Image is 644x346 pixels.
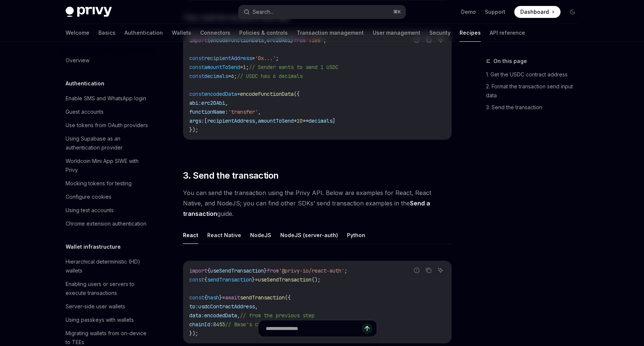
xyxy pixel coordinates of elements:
span: '0x...' [255,55,276,62]
div: Guest accounts [66,107,104,116]
span: ; [344,267,347,274]
a: Configure cookies [60,190,155,204]
a: Authentication [124,24,163,42]
span: , [255,117,258,124]
h5: Wallet infrastructure [66,242,121,251]
a: Security [429,24,451,42]
button: NodeJS [250,226,271,244]
a: User management [373,24,420,42]
a: 1. Get the USDC contract address [486,69,584,81]
span: amountToSend [258,117,294,124]
h5: Authentication [66,79,104,88]
div: Using test accounts [66,206,114,215]
a: Overview [60,54,155,67]
div: Worldcoin Mini App SIWE with Privy [66,157,151,174]
span: ⌘ K [393,9,401,15]
a: Hierarchical deterministic (HD) wallets [60,255,155,277]
div: Mocking tokens for testing [66,179,132,188]
a: Using test accounts [60,204,155,217]
a: Dashboard [514,6,561,18]
a: Worldcoin Mini App SIWE with Privy [60,154,155,177]
button: Python [347,226,365,244]
div: Overview [66,56,89,65]
span: const [189,276,204,283]
span: const [189,91,204,97]
a: Recipes [460,24,481,42]
span: useSendTransaction [258,276,312,283]
button: Send message [362,323,372,334]
span: (); [312,276,321,283]
a: Using Supabase as an authentication provider [60,132,155,154]
span: [ [204,117,207,124]
span: recipientAddress [204,55,252,62]
span: // Sender wants to send 1 USDC [249,64,338,70]
button: Ask AI [436,265,445,275]
span: // from the previous step [240,312,315,319]
span: = [228,73,231,79]
span: { [204,276,207,283]
span: import [189,267,207,274]
span: 10 [297,117,303,124]
a: Enable SMS and WhatsApp login [60,92,155,105]
span: You can send the transaction using the Privy API. Below are examples for React, React Native, and... [183,188,452,219]
button: Report incorrect code [412,265,422,275]
div: Configure cookies [66,192,111,201]
a: Wallets [172,24,191,42]
span: }); [189,126,198,133]
span: , [237,312,240,319]
span: await [225,294,240,301]
div: Search... [253,7,274,16]
div: Enable SMS and WhatsApp login [66,94,146,103]
a: Mocking tokens for testing [60,177,155,190]
span: ; [234,73,237,79]
input: Ask a question... [266,320,362,337]
a: Welcome [66,24,89,42]
span: sendTransaction [207,276,252,283]
button: Search...⌘K [239,5,405,19]
span: amountToSend [204,64,240,70]
span: decimals [204,73,228,79]
a: Guest accounts [60,105,155,119]
div: Enabling users or servers to execute transactions [66,280,151,298]
a: Chrome extension authentication [60,217,155,230]
span: { [207,267,210,274]
span: 3. Send the transaction [183,170,278,182]
span: const [189,294,204,301]
a: Using passkeys with wallets [60,313,155,327]
a: Connectors [200,24,230,42]
span: // USDC has 6 decimals [237,73,303,79]
span: encodedData [204,312,237,319]
span: const [189,73,204,79]
span: ({ [285,294,291,301]
span: encodeFunctionData [240,91,294,97]
span: encodedData [204,91,237,97]
span: Dashboard [520,8,549,16]
button: React [183,226,198,244]
span: 6 [231,73,234,79]
span: 'transfer' [228,108,258,115]
a: Use tokens from OAuth providers [60,119,155,132]
span: to: [189,303,198,310]
span: ] [332,117,335,124]
button: NodeJS (server-auth) [280,226,338,244]
span: decimals [309,117,332,124]
div: Chrome extension authentication [66,219,146,228]
span: sendTransaction [240,294,285,301]
span: erc20Abi [201,100,225,106]
a: Enabling users or servers to execute transactions [60,277,155,300]
span: On this page [493,57,527,66]
span: 1 [243,64,246,70]
span: , [225,100,228,106]
span: usdcContractAddress [198,303,255,310]
span: = [255,276,258,283]
div: Hierarchical deterministic (HD) wallets [66,257,151,275]
span: } [252,276,255,283]
a: Transaction management [297,24,364,42]
span: { [204,294,207,301]
a: Demo [461,8,476,16]
span: hash [207,294,219,301]
span: const [189,64,204,70]
a: Basics [98,24,116,42]
div: Using Supabase as an authentication provider [66,134,151,152]
a: 2. Format the transaction send input data [486,81,584,101]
